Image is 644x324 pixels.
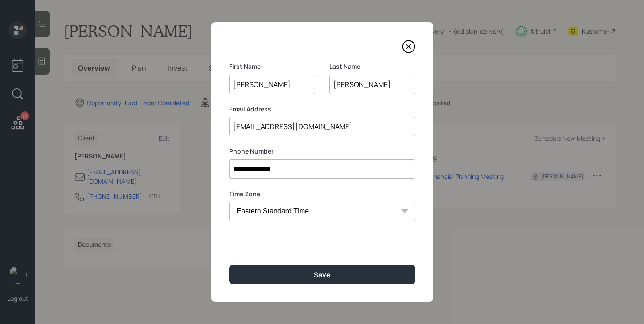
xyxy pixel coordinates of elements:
[229,105,415,114] label: Email Address
[229,62,315,71] label: First Name
[229,265,415,284] button: Save
[229,190,415,198] label: Time Zone
[329,62,415,71] label: Last Name
[229,147,415,156] label: Phone Number
[314,270,331,280] div: Save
